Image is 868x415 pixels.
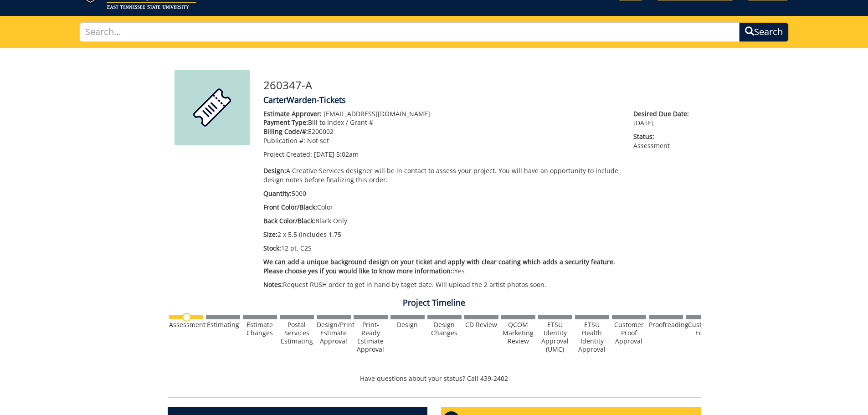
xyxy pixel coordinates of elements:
span: Stock: [263,244,281,252]
h3: 260347-A [263,79,694,91]
p: Yes [263,257,620,276]
div: Customer Edits [686,321,720,337]
p: 12 pt. C2S [263,244,620,253]
div: ETSU Health Identity Approval [575,321,609,354]
p: Bill to Index / Grant # [263,118,620,127]
p: E200002 [263,127,620,136]
span: We can add a unique background design on your ticket and apply with clear coating which adds a se... [263,257,615,275]
span: Quantity: [263,189,292,198]
h4: CarterWarden-Tickets [263,96,694,105]
span: Payment Type: [263,118,308,127]
span: Design: [263,166,286,175]
p: Assessment [633,132,693,150]
span: Project Created: [263,150,312,159]
span: Size: [263,230,277,239]
div: Estimating [206,321,240,329]
div: Assessment [169,321,203,329]
div: Print-Ready Estimate Approval [354,321,388,354]
span: Billing Code/#: [263,127,308,136]
p: [EMAIL_ADDRESS][DOMAIN_NAME] [263,109,620,118]
p: Color [263,203,620,212]
h4: Project Timeline [168,298,701,307]
div: Design [390,321,425,329]
div: ETSU Identity Approval (UMC) [538,321,572,354]
div: Customer Proof Approval [612,321,646,345]
span: Not set [307,136,329,145]
span: Desired Due Date: [633,109,693,118]
img: no [182,313,191,322]
span: Notes: [263,280,283,289]
span: Status: [633,132,693,141]
p: A Creative Services designer will be in contact to assess your project. You will have an opportun... [263,166,620,184]
span: [DATE] 5:02am [314,150,359,159]
div: CD Review [464,321,498,329]
span: Back Color/Black: [263,216,315,225]
p: Black Only [263,216,620,225]
span: Publication #: [263,136,305,145]
div: QCOM Marketing Review [501,321,535,345]
p: 5000 [263,189,620,198]
div: Design/Print Estimate Approval [317,321,351,345]
p: Have questions about your status? Call 439-2402 [168,374,701,383]
div: Design Changes [427,321,462,337]
p: [DATE] [633,109,693,128]
button: Search [739,22,789,42]
div: Proofreading [649,321,683,329]
p: Request RUSH order to get in hand by taget date. Will upload the 2 artist photos soon. [263,280,620,289]
input: Search... [79,22,740,42]
div: Postal Services Estimating [280,321,314,345]
div: Estimate Changes [243,321,277,337]
span: Estimate Approver: [263,109,322,118]
p: 2 x 5.5 (Includes 1.75 [263,230,620,239]
span: Front Color/Black: [263,203,317,211]
img: Product featured image [175,70,250,145]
